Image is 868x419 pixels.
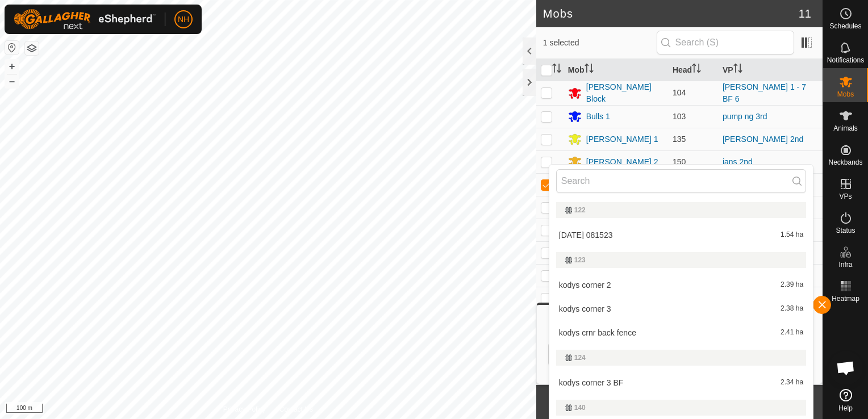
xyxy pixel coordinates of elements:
[549,321,813,344] li: kodys crnr back fence
[723,135,803,144] a: [PERSON_NAME] 2nd
[827,57,864,64] span: Notifications
[829,351,863,385] a: Open chat
[673,88,686,97] span: 104
[692,65,701,74] p-sorticon: Activate to sort
[586,81,663,105] div: [PERSON_NAME] Block
[781,379,803,387] span: 2.34 ha
[565,404,797,411] div: 140
[585,65,594,74] p-sorticon: Activate to sort
[799,5,811,22] span: 11
[723,82,806,103] a: [PERSON_NAME] 1 - 7 BF 6
[543,37,657,49] span: 1 selected
[223,404,266,414] a: Privacy Policy
[668,59,718,81] th: Head
[838,405,853,412] span: Help
[838,261,852,268] span: Infra
[828,159,862,166] span: Neckbands
[5,74,19,88] button: –
[723,157,753,166] a: ians 2nd
[559,281,611,289] span: kodys corner 2
[781,305,803,313] span: 2.38 ha
[565,207,797,213] div: 122
[781,281,803,289] span: 2.39 ha
[543,7,799,20] h2: Mobs
[5,60,19,73] button: +
[25,41,39,55] button: Map Layers
[586,156,658,168] div: [PERSON_NAME] 2
[657,31,794,55] input: Search (S)
[586,111,610,123] div: Bulls 1
[552,65,561,74] p-sorticon: Activate to sort
[836,227,855,234] span: Status
[549,371,813,394] li: kodys corner 3 BF
[733,65,742,74] p-sorticon: Activate to sort
[5,41,19,55] button: Reset Map
[549,274,813,296] li: kodys corner 2
[564,59,668,81] th: Mob
[833,125,858,132] span: Animals
[565,257,797,263] div: 123
[823,384,868,416] a: Help
[549,298,813,320] li: kodys corner 3
[559,379,624,387] span: kodys corner 3 BF
[586,133,658,145] div: [PERSON_NAME] 1
[559,329,636,337] span: kodys crnr back fence
[178,14,189,26] span: NH
[781,329,803,337] span: 2.41 ha
[559,231,613,239] span: [DATE] 081523
[781,231,803,239] span: 1.54 ha
[829,23,861,30] span: Schedules
[279,404,313,414] a: Contact Us
[565,354,797,361] div: 124
[673,135,686,144] span: 135
[14,9,156,30] img: Gallagher Logo
[549,224,813,246] li: 2025-08-19 081523
[556,169,806,193] input: Search
[832,295,859,302] span: Heatmap
[723,112,767,121] a: pump ng 3rd
[837,91,854,98] span: Mobs
[673,112,686,121] span: 103
[673,157,686,166] span: 150
[839,193,852,200] span: VPs
[559,305,611,313] span: kodys corner 3
[718,59,823,81] th: VP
